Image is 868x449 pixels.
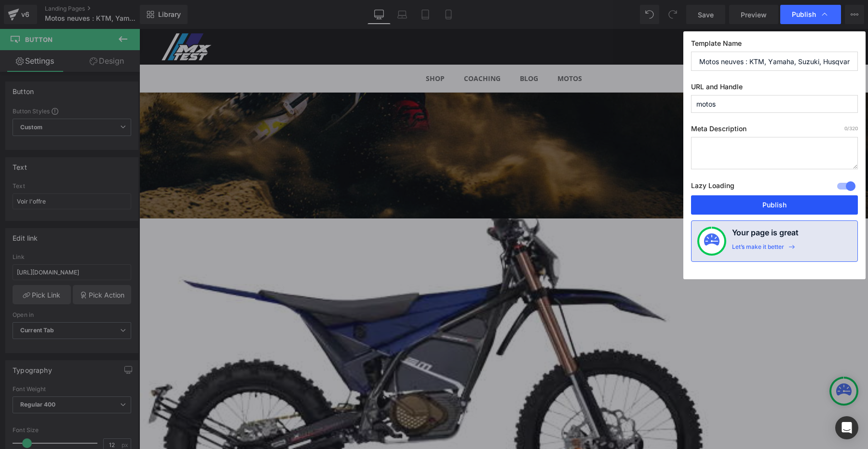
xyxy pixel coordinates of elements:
div: Let’s make it better [732,243,784,256]
a: MX TEST [19,4,75,32]
h4: Your page is great [732,227,799,243]
label: Meta Description [691,124,858,137]
label: Lazy Loading [691,179,734,195]
span: Publish [792,10,816,19]
a: Coaching [316,36,370,63]
button: Publish [691,195,858,215]
label: URL and Handle [691,82,858,95]
img: Mx Test - Logo [19,4,75,32]
span: /320 [844,125,858,131]
a: Shop [278,36,314,63]
a: MOTOS [409,36,451,63]
a: BLOG [372,36,407,63]
a: Compte [651,12,667,24]
img: onboarding-status.svg [704,233,719,249]
div: Open Intercom Messenger [835,416,858,439]
label: Template Name [691,39,858,52]
span: 0 [844,125,847,131]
